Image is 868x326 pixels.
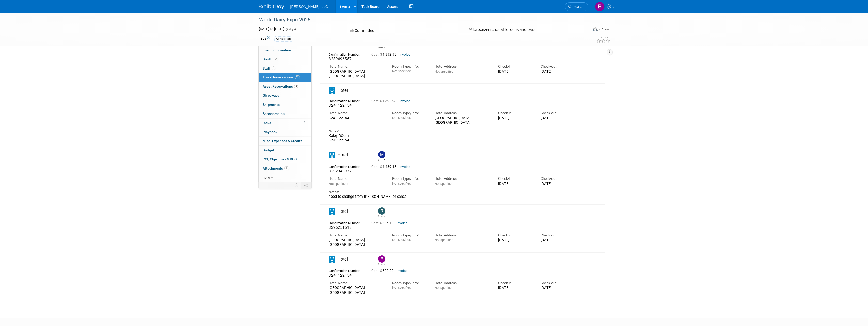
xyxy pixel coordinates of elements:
[263,112,285,116] span: Sponsorships
[329,116,385,120] div: 3241122154
[541,281,575,285] div: Check-out:
[329,273,352,278] span: 3241122154
[329,97,364,103] div: Confirmation Number:
[259,119,311,127] a: Tasks
[329,169,352,173] span: 3292345972
[435,238,453,242] span: Not specified
[435,70,453,73] span: Not specified
[263,166,289,170] span: Attachments
[274,36,292,42] div: Ag/Biogas
[338,257,348,262] span: Hotel
[329,208,335,215] i: Hotel
[371,165,383,169] span: Cost: $
[498,64,533,69] div: Check-in:
[329,281,385,285] div: Hotel Name:
[259,100,311,109] a: Shipments
[399,53,410,56] a: Invoice
[435,233,491,238] div: Hotel Address:
[259,36,270,42] td: Tags
[371,165,399,169] span: 1,439.13
[338,152,348,157] span: Hotel
[329,129,576,134] div: Notes:
[259,27,285,31] span: [DATE] [DATE]
[392,233,427,238] div: Room Type/Info:
[284,166,289,170] span: 19
[498,285,533,290] div: [DATE]
[259,155,311,164] a: ROI, Objectives & ROO
[329,134,576,143] div: Kaley ROom 3241122154
[329,182,348,186] span: Not specified
[301,182,311,189] td: Toggle Event Tabs
[259,173,311,182] a: more
[329,87,335,94] i: Hotel
[349,26,461,35] div: Committed
[378,158,385,161] div: Mitchell Brown
[558,26,611,34] div: Event Format
[259,4,284,9] img: ExhibitDay
[329,256,335,263] i: Hotel
[392,182,411,185] span: Not specified
[392,281,427,285] div: Room Type/Info:
[259,82,311,91] a: Asset Reservations5
[498,281,533,285] div: Check-in:
[275,58,277,60] i: Booth reservation complete
[259,164,311,173] a: Attachments19
[263,57,278,61] span: Booth
[371,221,396,225] span: 806.19
[329,64,385,69] div: Hotel Name:
[498,111,533,116] div: Check-in:
[259,64,311,73] a: Staff8
[263,130,277,134] span: Playbook
[541,176,575,181] div: Check-out:
[378,263,385,266] div: Bernhard Wessendorf
[541,116,575,120] div: [DATE]
[272,66,275,70] span: 8
[435,116,491,125] div: [GEOGRAPHIC_DATA] [GEOGRAPHIC_DATA]
[595,2,605,11] img: Brittany Bergeron
[541,111,575,116] div: Check-out:
[371,221,383,225] span: Cost: $
[329,152,335,158] i: Hotel
[377,255,386,266] div: Bernhard Wessendorf
[371,269,383,273] span: Cost: $
[259,146,311,155] a: Budget
[598,27,610,31] div: In-Person
[329,103,352,108] span: 3241122154
[397,269,407,273] a: Invoice
[263,66,275,70] span: Staff
[329,69,385,78] div: [GEOGRAPHIC_DATA] [GEOGRAPHIC_DATA]
[392,69,411,73] span: Not specified
[498,176,533,181] div: Check-in:
[435,111,491,116] div: Hotel Address:
[378,207,385,215] img: Rodolfo Querales
[269,27,274,31] span: to
[259,109,311,118] a: Sponsorships
[378,46,385,49] div: Jeramy Sanford
[329,233,385,238] div: Hotel Name:
[329,220,364,225] div: Confirmation Number:
[338,209,348,214] span: Hotel
[541,233,575,238] div: Check-out:
[259,46,311,55] a: Event Information
[263,103,280,107] span: Shipments
[263,84,298,88] span: Asset Reservations
[263,157,297,161] span: ROI, Objectives & ROO
[329,51,364,57] div: Confirmation Number:
[329,285,385,295] div: [GEOGRAPHIC_DATA] [GEOGRAPHIC_DATA]
[329,225,352,230] span: 3326251518
[498,233,533,238] div: Check-in:
[473,28,536,32] span: [GEOGRAPHIC_DATA], [GEOGRAPHIC_DATA]
[259,73,311,82] a: Travel Reservations11
[378,215,385,218] div: Rodolfo Querales
[259,55,311,64] a: Booth
[329,194,576,199] div: need to change from [PERSON_NAME] or cancel
[541,64,575,69] div: Check-out:
[435,176,491,181] div: Hotel Address:
[292,182,301,189] td: Personalize Event Tab Strip
[259,91,311,100] a: Giveaways
[263,93,279,97] span: Giveaways
[329,163,364,169] div: Confirmation Number:
[290,5,328,9] span: [PERSON_NAME], LLC
[329,238,385,247] div: [GEOGRAPHIC_DATA] [GEOGRAPHIC_DATA]
[285,28,296,31] span: (4 days)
